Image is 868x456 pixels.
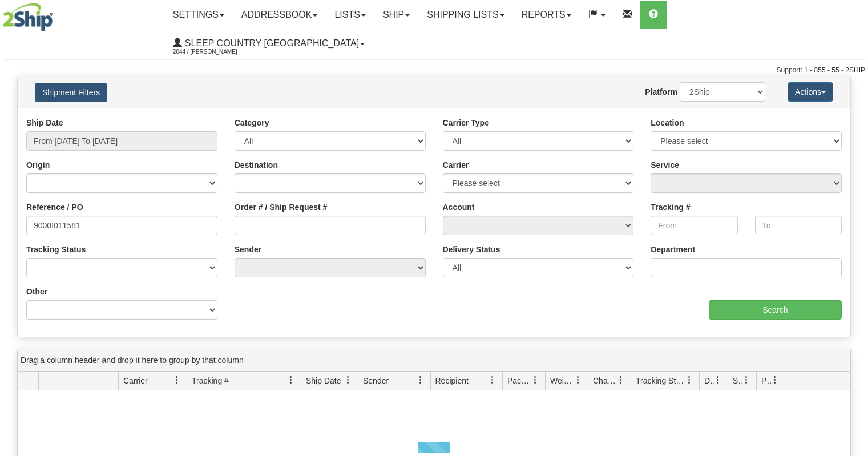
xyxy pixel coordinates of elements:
[443,117,489,128] label: Carrier Type
[411,370,430,390] a: Sender filter column settings
[26,244,86,255] label: Tracking Status
[765,370,785,390] a: Pickup Status filter column settings
[513,1,580,29] a: Reports
[651,201,690,213] label: Tracking #
[550,375,574,386] span: Weight
[651,244,695,255] label: Department
[192,375,229,386] span: Tracking #
[35,83,107,102] button: Shipment Filters
[235,244,261,255] label: Sender
[418,1,512,29] a: Shipping lists
[680,370,699,390] a: Tracking Status filter column settings
[123,375,148,386] span: Carrier
[708,370,728,390] a: Delivery Status filter column settings
[26,159,50,171] label: Origin
[645,86,677,98] label: Platform
[507,375,531,386] span: Packages
[755,216,842,235] input: To
[182,38,359,48] span: Sleep Country [GEOGRAPHIC_DATA]
[651,159,679,171] label: Service
[18,349,850,372] div: grid grouping header
[233,1,326,29] a: Addressbook
[435,375,469,386] span: Recipient
[167,370,187,390] a: Carrier filter column settings
[443,244,500,255] label: Delivery Status
[326,1,374,29] a: Lists
[483,370,502,390] a: Recipient filter column settings
[651,117,684,128] label: Location
[26,286,47,297] label: Other
[709,300,842,320] input: Search
[788,82,833,102] button: Actions
[443,159,469,171] label: Carrier
[173,46,259,58] span: 2044 / [PERSON_NAME]
[704,375,714,386] span: Delivery Status
[164,29,373,58] a: Sleep Country [GEOGRAPHIC_DATA] 2044 / [PERSON_NAME]
[526,370,545,390] a: Packages filter column settings
[235,117,269,128] label: Category
[3,66,865,75] div: Support: 1 - 855 - 55 - 2SHIP
[281,370,301,390] a: Tracking # filter column settings
[374,1,418,29] a: Ship
[235,201,328,213] label: Order # / Ship Request #
[26,117,63,128] label: Ship Date
[363,375,389,386] span: Sender
[306,375,341,386] span: Ship Date
[164,1,233,29] a: Settings
[842,170,867,286] iframe: chat widget
[611,370,631,390] a: Charge filter column settings
[636,375,685,386] span: Tracking Status
[338,370,358,390] a: Ship Date filter column settings
[3,3,53,31] img: logo2044.jpg
[593,375,617,386] span: Charge
[443,201,475,213] label: Account
[235,159,278,171] label: Destination
[26,201,83,213] label: Reference / PO
[651,216,737,235] input: From
[737,370,756,390] a: Shipment Issues filter column settings
[733,375,742,386] span: Shipment Issues
[568,370,588,390] a: Weight filter column settings
[761,375,771,386] span: Pickup Status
